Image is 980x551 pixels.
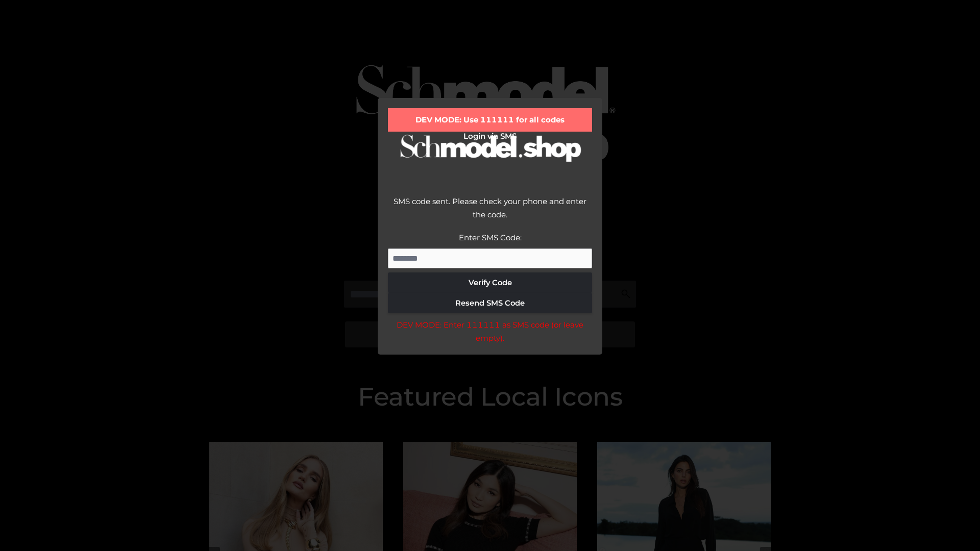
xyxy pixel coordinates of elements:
[388,195,592,231] div: SMS code sent. Please check your phone and enter the code.
[388,272,592,293] button: Verify Code
[388,132,592,141] h2: Login via SMS
[388,293,592,313] button: Resend SMS Code
[459,233,522,242] label: Enter SMS Code:
[388,318,592,344] div: DEV MODE: Enter 111111 as SMS code (or leave empty).
[388,108,592,132] div: DEV MODE: Use 111111 for all codes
